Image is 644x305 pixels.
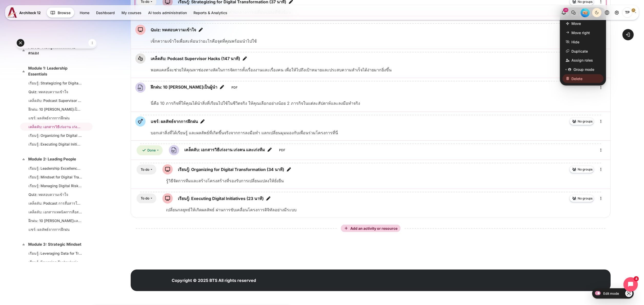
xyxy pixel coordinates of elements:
[570,166,594,173] button: No groups
[21,69,26,74] span: Collapse
[267,147,272,152] i: Edit title
[184,147,265,153] a: เคล็ดลับ: เอกสารวิธีเก่งงาน เก่งคน และเก่งทีม
[592,8,601,17] button: Light Mode Dark Mode
[151,84,217,90] a: ฝึกฝน: 10 [PERSON_NAME]เป็นผู้นำ
[19,10,41,15] span: Architeck 12
[47,7,74,18] button: Browse
[581,8,590,17] div: Level #1
[28,192,82,197] a: Quiz: ทดสอบความเข้าใจ
[598,166,604,173] i: Edit
[350,226,398,231] span: Add an activity or resource
[28,124,82,129] a: เคล็ดลับ: เอกสารวิธีเก่งงาน เก่งคน และเก่งทีม
[198,27,203,32] i: Edit title
[571,76,582,81] span: Delete
[596,82,606,93] a: Edit
[596,193,606,204] a: Edit
[571,48,588,54] span: Duplicate
[135,25,146,35] img: SCORM package icon
[137,165,156,175] button: To do
[137,165,156,175] div: Completion requirements for เรียนรู้: Organizing for Digital Transformation (34 นาที)
[563,65,604,74] a: Group mode
[28,89,82,94] a: Quiz: ทดสอบความเข้าใจ
[603,291,619,296] span: Edit mode
[178,166,284,173] a: เรียนรู้: Organizing for Digital Transformation (34 นาที)
[137,194,156,204] div: Completion requirements for เรียนรู้: Executing Digital Initiatives (23 นาที)
[28,259,82,265] a: เรียนรู้: Emerging Technologies and Digital Transformation (19 นาที)
[242,56,247,61] i: Edit title
[137,145,163,155] button: Done
[151,67,606,73] p: พอตแคสนี้จะช่วยให้คุณหาช่องทางลัดในการจัดการทั้งเรื่องงานและเรื่องคน เพื่อให้ไปถึงเป้าหมายและประส...
[563,8,568,12] div: 20
[21,157,26,162] span: Collapse
[625,290,632,297] a: Show/Hide - Region
[286,167,291,172] i: Edit title
[28,174,82,180] a: เรียนรู้: Mindset for Digital Transformation (36 นาที)
[602,8,612,17] button: Languages
[341,225,401,232] button: Add an activity or resource
[28,251,82,256] a: เรียนรู้: Leveraging Data for Transformation (48 นาที)
[578,167,592,172] span: No groups
[145,8,190,17] a: AI tools administration
[28,44,84,56] a: Part 2: เรียนรู้และฝึกฝนด้วยตนเอง
[596,164,606,175] a: Edit
[570,195,594,202] button: No groups
[28,115,82,121] a: แชร์: ผลลัพธ์จากการฝึกฝน
[622,7,636,18] a: User menu
[572,119,577,124] img: No groups
[58,10,70,15] span: Browse
[572,167,577,172] img: No groups
[118,8,145,17] a: My courses
[28,65,84,77] a: Module 1: Leadership Essentials
[579,8,592,17] a: Level #1
[21,242,26,247] span: Collapse
[574,67,594,72] span: Group mode
[570,118,594,125] button: No groups
[151,130,606,136] p: บอกเล่าสิ่งที่ได้เรียนรู้ และผลลัพธ์ที่เกิดขึ้นจริงจากการลงมือทำ แลกเปลี่ยนมุมมองกับเพื่อนร่วมโคร...
[162,164,173,175] img: SCORM package icon
[572,196,577,201] img: No groups
[151,55,240,62] a: เคล็ดลับ: Podcast Supervisor Hacks (147 นาที)
[571,30,590,35] span: Move right
[137,194,156,204] button: To do
[172,278,256,283] strong: Copyright © 2025 BTS All rights reserved
[593,9,601,16] div: Dark Mode
[581,8,590,17] img: Level #1
[178,195,264,202] a: เรียนรู้: Executing Digital Initiatives (23 นาที)
[135,82,146,93] img: File icon
[219,84,224,90] i: Edit title
[28,98,82,103] a: เคล็ดลับ: Podcast Supervisor Hacks (147 นาที)
[571,21,581,26] span: Move
[28,242,84,247] a: Module 3: Strategic Mindset
[266,196,271,201] i: Edit title
[598,195,604,202] i: Edit
[77,8,93,17] a: Home
[560,7,606,85] div: Edit
[28,107,82,112] a: ฝึกฝน: 10 [PERSON_NAME]เป็นผู้นำ
[21,48,26,53] span: Collapse
[612,8,621,17] a: Site administration
[28,218,82,223] a: ฝึกฝน: 10 [PERSON_NAME]และการสื่อสาร
[598,147,604,153] i: Edit
[28,156,84,162] a: Module 2: Leading People
[151,100,606,106] p: นี่คือ 10 ภารกิจที่ให้คุณได้นำสิ่งที่เรียนไปใช้ในชีวิตจริง ให้คุณเลือกอย่างน้อย 2 ภารกิจในแต่ละสั...
[169,145,179,155] img: File icon
[28,227,82,232] a: แชร์: ผลลัพธ์จากการฝึกฝน
[596,145,606,155] a: Edit
[578,119,592,124] span: No groups
[162,193,173,204] img: SCORM package icon
[578,196,592,201] span: No groups
[8,7,17,18] img: A12
[559,8,568,17] div: Show notification window with 20 new notifications
[151,118,198,125] a: แชร์: ผลลัพธ์จากการฝึกฝน
[166,207,606,213] p: เปลี่ยนกลยุทธ์ให้เกิดผลลัพธ์ ผ่านการขับเคลื่อนโครงการดิจิทัลอย่างมีระบบ
[622,7,632,18] span: Thanyaphon Pongpaichet
[28,80,82,86] a: เรียนรู้: Strategizing for Digital Transformation (37 นาที)
[166,178,606,184] p: รู้วิธีจัดการทีมและสร้างโครงสร้างที่รองรับการเปลี่ยนแปลงให้ยั่งยืน
[200,119,205,124] i: Edit title
[151,27,196,33] a: Quiz: ทดสอบความเข้าใจ
[28,141,82,147] a: เรียนรู้: Executing Digital Initiatives (23 นาที)
[135,116,146,127] img: Feedback icon
[28,166,82,171] a: เรียนรู้: Leadership Excellence in the Digital Landscape (117 นาที)
[28,209,82,215] a: เคล็ดลับ: เอกสารเทคนิคการสื่อสารด้วย 6+7
[28,183,82,188] a: เรียนรู้: Managing Digital Risk (21 นาที)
